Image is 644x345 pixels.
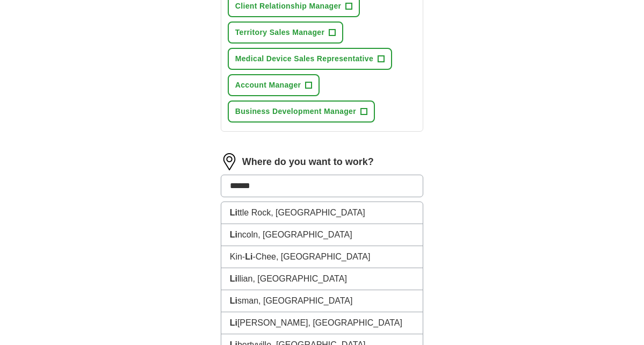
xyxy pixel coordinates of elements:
li: [PERSON_NAME], [GEOGRAPHIC_DATA] [221,312,423,334]
strong: Li [230,208,237,217]
button: Account Manager [228,74,320,96]
span: Account Manager [235,80,301,91]
strong: Li [230,318,237,327]
li: llian, [GEOGRAPHIC_DATA] [221,268,423,290]
span: Territory Sales Manager [235,27,325,38]
strong: Li [245,252,252,261]
label: Where do you want to work? [242,155,374,169]
span: Medical Device Sales Representative [235,53,373,64]
button: Territory Sales Manager [228,21,344,44]
button: Medical Device Sales Representative [228,48,392,70]
li: ncoln, [GEOGRAPHIC_DATA] [221,224,423,246]
li: ttle Rock, [GEOGRAPHIC_DATA] [221,202,423,224]
strong: Li [230,230,237,239]
img: location.png [221,153,238,170]
span: Business Development Manager [235,106,356,117]
strong: Li [230,296,237,305]
button: Business Development Manager [228,100,375,123]
span: Client Relationship Manager [235,1,342,12]
strong: Li [230,274,237,283]
li: Kin- -Chee, [GEOGRAPHIC_DATA] [221,246,423,268]
li: sman, [GEOGRAPHIC_DATA] [221,290,423,312]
